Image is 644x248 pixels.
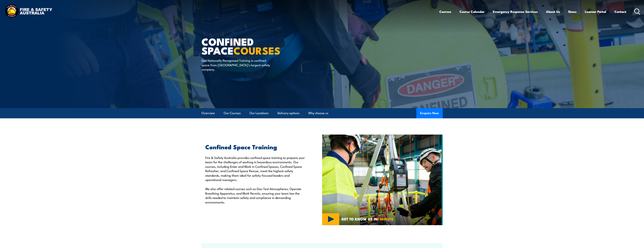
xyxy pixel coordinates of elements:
a: Contact [614,7,626,17]
strong: COURSES [234,42,280,58]
p: Fire & Safety Australia provides confined space training to prepare your team for the challenges ... [205,155,305,182]
a: Our Courses [224,108,241,118]
a: Learner Portal [585,7,606,17]
span: GET TO KNOW US IN [341,217,394,221]
h2: Confined Space Training [205,144,305,149]
strong: 1 MINUTE [378,216,394,222]
p: Get Nationally Recognised Training in confined space from [GEOGRAPHIC_DATA]’s largest safety comp... [201,58,270,71]
a: Our Locations [250,108,269,118]
p: We also offer related courses such as Gas Test Atmospheres, Operate Breathing Apparatus, and Work... [205,186,305,204]
a: Course Calendar [459,7,485,17]
h1: Confined Space [201,37,295,55]
a: Why choose us [308,108,328,118]
a: Delivery options [277,108,299,118]
a: Emergency Response Services [493,7,538,17]
button: Enquire Now [416,108,443,118]
a: News [568,7,577,17]
a: Overview [201,108,215,118]
a: About Us [546,7,560,17]
a: Courses [439,7,451,17]
img: Confined Space Courses Australia [322,135,443,225]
